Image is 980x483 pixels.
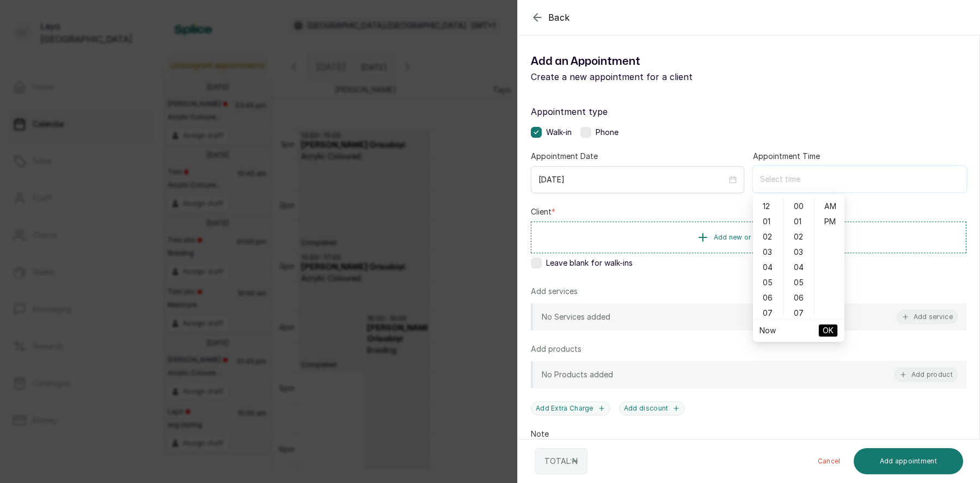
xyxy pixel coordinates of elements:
[786,260,812,275] div: 04
[755,260,781,275] div: 04
[755,244,781,260] div: 03
[542,369,613,380] p: No Products added
[531,206,555,217] label: Client
[538,174,727,186] input: Select date
[531,11,570,24] button: Back
[786,229,812,244] div: 02
[546,127,572,138] span: Walk-in
[817,199,843,214] div: AM
[786,214,812,229] div: 01
[817,214,843,229] div: PM
[755,275,781,290] div: 05
[531,222,966,253] button: Add new or select existing
[619,401,685,415] button: Add discount
[531,401,610,415] button: Add Extra Charge
[786,305,812,321] div: 07
[755,199,781,214] div: 12
[854,448,964,474] button: Add appointment
[895,368,958,382] button: Add product
[546,258,633,268] span: Leave blank for walk-ins
[809,448,849,474] button: Cancel
[542,311,610,322] p: No Services added
[531,53,749,70] h1: Add an Appointment
[755,305,781,321] div: 07
[714,233,801,242] span: Add new or select existing
[531,70,749,83] p: Create a new appointment for a client
[755,290,781,305] div: 06
[818,324,838,337] button: OK
[753,151,820,162] label: Appointment Time
[759,326,776,335] a: Now
[531,429,549,439] label: Note
[897,310,958,324] button: Add service
[786,199,812,214] div: 00
[760,173,950,185] input: Select time
[548,11,570,24] span: Back
[596,127,618,138] span: Phone
[786,290,812,305] div: 06
[755,214,781,229] div: 01
[531,286,578,297] p: Add services
[544,456,578,467] p: TOTAL: ₦
[786,275,812,290] div: 05
[755,229,781,244] div: 02
[531,344,581,354] p: Add products
[531,105,966,118] label: Appointment type
[786,244,812,260] div: 03
[531,151,598,162] label: Appointment Date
